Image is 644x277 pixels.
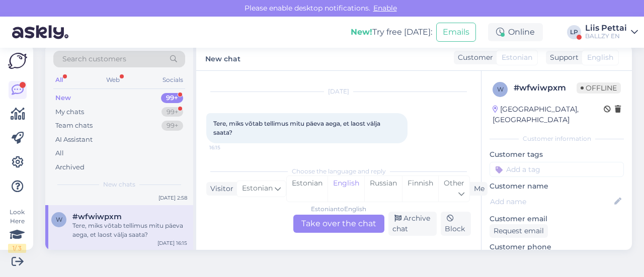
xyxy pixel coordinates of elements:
input: Add name [490,196,612,207]
span: Offline [577,82,621,94]
div: Me [470,183,485,194]
div: [GEOGRAPHIC_DATA], [GEOGRAPHIC_DATA] [493,104,604,125]
div: Support [546,52,579,63]
span: w [497,85,504,93]
div: All [55,148,64,158]
div: Block [441,212,471,236]
p: Customer name [490,181,624,192]
div: Russian [364,176,402,202]
p: Customer email [490,214,624,224]
span: English [587,52,613,63]
span: w [56,216,62,223]
div: Try free [DATE]: [351,26,432,38]
div: Estonian to English [311,205,366,214]
div: New [55,93,71,103]
div: Archived [55,162,85,172]
div: Online [488,23,543,41]
div: 99+ [161,93,183,103]
div: # wfwiwpxm [514,82,577,94]
div: Liis Pettai [585,24,627,32]
div: English [328,176,364,202]
span: Search customers [62,54,126,64]
div: Web [104,73,122,86]
div: LP [567,25,581,39]
div: My chats [55,107,84,117]
div: Tere, miks võtab tellimus mitu päeva aega, et laost välja saata? [72,221,187,239]
div: 99+ [162,121,183,131]
span: Tere, miks võtab tellimus mitu päeva aega, et laost välja saata? [213,120,382,136]
div: All [53,73,65,86]
span: New chats [103,180,135,189]
p: Customer phone [490,242,624,252]
button: Emails [436,23,476,42]
div: Look Here [8,208,26,253]
div: Request email [490,224,548,238]
div: 1 / 3 [8,244,26,253]
div: [DATE] [206,87,471,96]
label: New chat [205,51,240,64]
div: Customer [454,52,493,63]
div: Take over the chat [293,215,384,233]
div: 99+ [162,107,183,117]
span: Estonian [502,52,532,63]
p: Customer tags [490,149,624,160]
span: 16:15 [209,144,247,151]
div: Team chats [55,121,93,131]
div: Socials [160,73,185,86]
div: Choose the language and reply [206,167,471,176]
div: Customer information [490,134,624,143]
div: [DATE] 2:58 [158,194,187,202]
span: Enable [370,4,400,13]
input: Add a tag [490,162,624,177]
div: BALLZY EN [585,32,627,40]
span: Other [444,178,464,188]
a: Liis PettaiBALLZY EN [585,24,638,40]
div: [DATE] 16:15 [157,239,187,247]
img: Askly Logo [8,53,27,69]
b: New! [351,27,372,37]
div: Visitor [206,183,233,194]
span: #wfwiwpxm [72,212,122,221]
div: AI Assistant [55,135,93,145]
div: Finnish [402,176,438,202]
span: Estonian [242,183,273,194]
div: Estonian [287,176,328,202]
div: Archive chat [388,212,437,236]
